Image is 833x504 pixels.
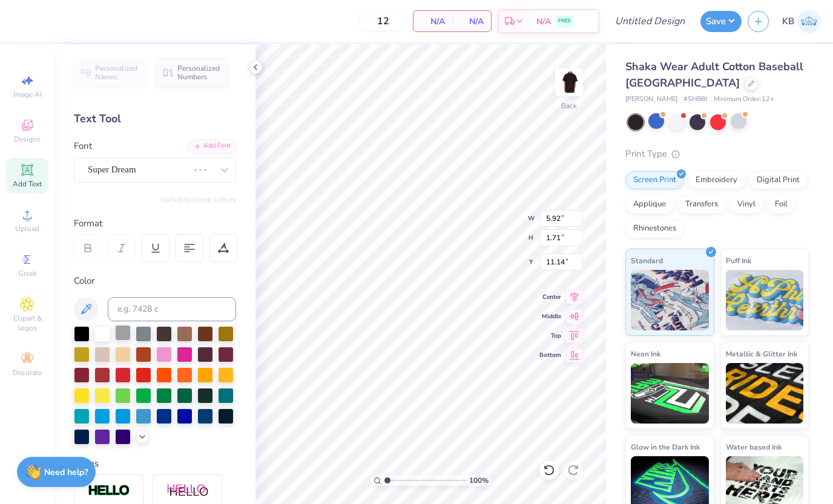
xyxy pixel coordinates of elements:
[683,94,708,105] span: # SHBBJ
[14,134,41,144] span: Designs
[625,171,684,189] div: Screen Print
[74,111,236,127] div: Text Tool
[469,475,489,486] span: 100 %
[18,269,37,278] span: Greek
[95,64,138,81] span: Personalized Names
[557,70,581,94] img: Back
[13,90,42,99] span: Image AI
[714,94,774,105] span: Minimum Order: 12 +
[767,195,795,214] div: Foil
[160,195,236,205] button: Switch to Greek Letters
[726,440,782,453] span: Water based Ink
[749,171,808,189] div: Digital Print
[631,270,709,330] img: Standard
[797,10,821,33] img: Kate Beckley
[74,217,237,231] div: Format
[74,274,236,288] div: Color
[631,347,660,360] span: Neon Ink
[188,139,236,153] div: Add Font
[631,440,700,453] span: Glow in the Dark Ink
[177,64,220,81] span: Personalized Numbers
[6,313,48,333] span: Clipart & logos
[539,293,561,301] span: Center
[421,15,445,28] span: N/A
[688,171,745,189] div: Embroidery
[726,363,804,424] img: Metallic & Glitter Ink
[677,195,726,214] div: Transfers
[625,195,674,214] div: Applique
[166,483,209,499] img: Shadow
[44,466,88,478] strong: Need help?
[782,10,821,33] a: KB
[459,15,484,28] span: N/A
[729,195,763,214] div: Vinyl
[74,457,236,471] div: Styles
[88,484,130,498] img: Stroke
[700,11,742,32] button: Save
[558,17,571,25] span: FREE
[13,179,42,189] span: Add Text
[360,10,407,32] input: – –
[726,347,797,360] span: Metallic & Glitter Ink
[13,368,42,378] span: Decorate
[726,270,804,330] img: Puff Ink
[539,351,561,359] span: Bottom
[625,220,684,238] div: Rhinestones
[631,363,709,424] img: Neon Ink
[108,297,236,321] input: e.g. 7428 c
[15,224,39,234] span: Upload
[561,100,577,111] div: Back
[625,94,677,105] span: [PERSON_NAME]
[536,15,551,28] span: N/A
[631,254,663,267] span: Standard
[74,139,92,153] label: Font
[605,9,694,33] input: Untitled Design
[625,147,809,161] div: Print Type
[726,254,751,267] span: Puff Ink
[539,312,561,321] span: Middle
[625,59,803,90] span: Shaka Wear Adult Cotton Baseball [GEOGRAPHIC_DATA]
[782,15,794,28] span: KB
[539,332,561,340] span: Top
